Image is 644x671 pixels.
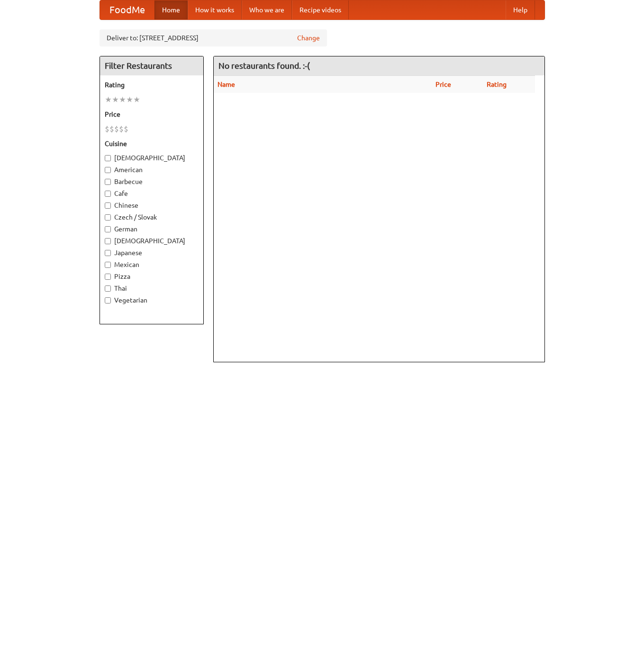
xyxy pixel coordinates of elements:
[105,189,199,198] label: Cafe
[105,274,111,280] input: Pizza
[105,153,199,163] label: [DEMOGRAPHIC_DATA]
[105,80,199,90] h5: Rating
[100,29,327,46] div: Deliver to: [STREET_ADDRESS]
[487,81,507,88] a: Rating
[105,167,111,173] input: American
[105,94,112,105] li: ★
[105,285,111,292] input: Thai
[112,94,119,105] li: ★
[218,61,310,70] ng-pluralize: No restaurants found. :-(
[242,0,292,19] a: Who we are
[100,56,203,75] h4: Filter Restaurants
[105,297,111,303] input: Vegetarian
[292,0,349,19] a: Recipe videos
[133,94,140,105] li: ★
[126,94,133,105] li: ★
[119,94,126,105] li: ★
[154,0,188,19] a: Home
[105,214,111,221] input: Czech / Slovak
[119,124,124,134] li: $
[124,124,128,134] li: $
[105,272,199,281] label: Pizza
[105,202,111,209] input: Chinese
[105,124,109,134] li: $
[105,295,199,305] label: Vegetarian
[105,165,199,175] label: American
[188,0,242,19] a: How it works
[105,110,199,119] h5: Price
[114,124,119,134] li: $
[105,201,199,210] label: Chinese
[105,248,199,257] label: Japanese
[105,250,111,256] input: Japanese
[105,139,199,148] h5: Cuisine
[105,179,111,185] input: Barbecue
[105,191,111,197] input: Cafe
[109,124,114,134] li: $
[105,236,199,246] label: [DEMOGRAPHIC_DATA]
[218,81,235,88] a: Name
[105,224,199,234] label: German
[105,155,111,161] input: [DEMOGRAPHIC_DATA]
[105,212,199,222] label: Czech / Slovak
[105,260,199,269] label: Mexican
[105,238,111,244] input: [DEMOGRAPHIC_DATA]
[100,0,154,19] a: FoodMe
[435,81,451,88] a: Price
[506,0,535,19] a: Help
[297,33,320,43] a: Change
[105,177,199,186] label: Barbecue
[105,226,111,232] input: German
[105,262,111,268] input: Mexican
[105,284,199,293] label: Thai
